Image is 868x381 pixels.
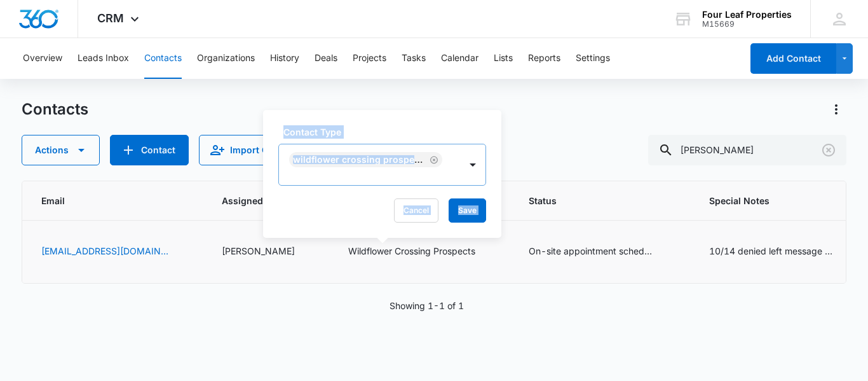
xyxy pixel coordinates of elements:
[402,38,426,79] button: Tasks
[449,198,486,223] button: Save
[826,99,846,120] button: Actions
[353,38,386,79] button: Projects
[529,194,660,207] span: Status
[702,10,792,20] div: account name
[144,38,182,79] button: Contacts
[41,244,191,260] div: Email - brookegibbs22@outlook.com - Select to Edit Field
[41,194,173,207] span: Email
[197,38,255,79] button: Organizations
[427,155,438,164] div: Remove Wildflower Crossing Prospects
[270,38,299,79] button: History
[709,194,859,207] span: Special Notes
[283,125,491,139] label: Contact Type
[222,244,295,258] div: [PERSON_NAME]
[110,135,189,165] button: Add Contact
[709,244,859,260] div: Special Notes - 10/14 denied left message and sent text - Select to Edit Field
[222,194,299,207] span: Assigned To
[528,38,560,79] button: Reports
[529,244,679,260] div: Status - On-site appointment scheduled - Select to Edit Field
[22,135,100,165] button: Actions
[709,244,836,258] div: 10/14 denied left message and sent text
[199,135,315,165] button: Import Contacts
[97,11,124,25] span: CRM
[41,244,168,258] a: [EMAIL_ADDRESS][DOMAIN_NAME]
[576,38,610,79] button: Settings
[750,43,836,74] button: Add Contact
[390,299,464,312] p: Showing 1-1 of 1
[818,140,839,160] button: Clear
[23,38,62,79] button: Overview
[78,38,129,79] button: Leads Inbox
[441,38,478,79] button: Calendar
[222,244,318,260] div: Assigned To - Kelly Mursch - Select to Edit Field
[702,20,792,29] div: account id
[494,38,513,79] button: Lists
[529,244,656,258] div: On-site appointment scheduled
[348,244,498,260] div: Type - Wildflower Crossing Prospects - Select to Edit Field
[348,244,475,258] div: Wildflower Crossing Prospects
[315,38,337,79] button: Deals
[22,100,88,119] h1: Contacts
[394,198,438,223] button: Cancel
[648,135,846,165] input: Search Contacts
[293,155,427,164] div: Wildflower Crossing Prospects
